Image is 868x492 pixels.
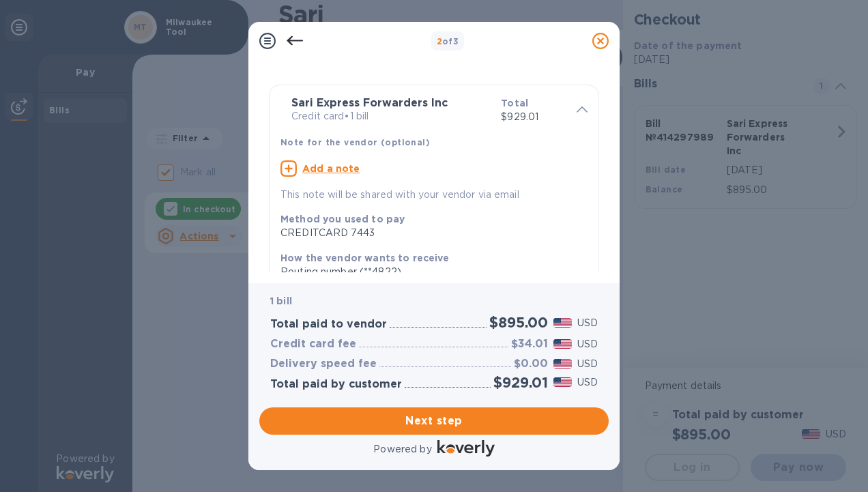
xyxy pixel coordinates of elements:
[501,110,566,124] p: $929.01
[280,188,588,202] p: This note will be shared with your vendor via email
[280,214,405,225] b: Method you used to pay
[511,338,548,351] h3: $34.01
[501,98,528,108] b: Total
[291,96,448,109] b: Sari Express Forwarders Inc
[280,96,588,202] div: Sari Express Forwarders IncCredit card•1 billTotal$929.01Note for the vendor (optional)Add a note...
[437,36,442,46] span: 2
[280,265,577,279] div: Routing number (**4822)
[437,36,459,46] b: of 3
[577,357,598,371] p: USD
[280,226,577,240] div: CREDITCARD 7443
[577,375,598,390] p: USD
[270,295,292,306] b: 1 bill
[553,377,572,387] img: USD
[270,358,377,371] h3: Delivery speed fee
[553,359,572,368] img: USD
[280,137,430,147] b: Note for the vendor (optional)
[270,338,356,351] h3: Credit card fee
[373,442,431,457] p: Powered by
[493,374,548,391] h2: $929.01
[489,314,548,331] h2: $895.00
[266,34,602,63] h1: Review and Confirm
[437,440,495,457] img: Logo
[259,407,609,435] button: Next step
[553,318,572,328] img: USD
[577,316,598,330] p: USD
[577,337,598,351] p: USD
[270,413,598,429] span: Next step
[280,252,450,263] b: How the vendor wants to receive
[553,339,572,349] img: USD
[514,358,548,371] h3: $0.00
[270,378,402,391] h3: Total paid by customer
[291,109,490,124] p: Credit card • 1 bill
[270,318,387,331] h3: Total paid to vendor
[302,163,360,174] u: Add a note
